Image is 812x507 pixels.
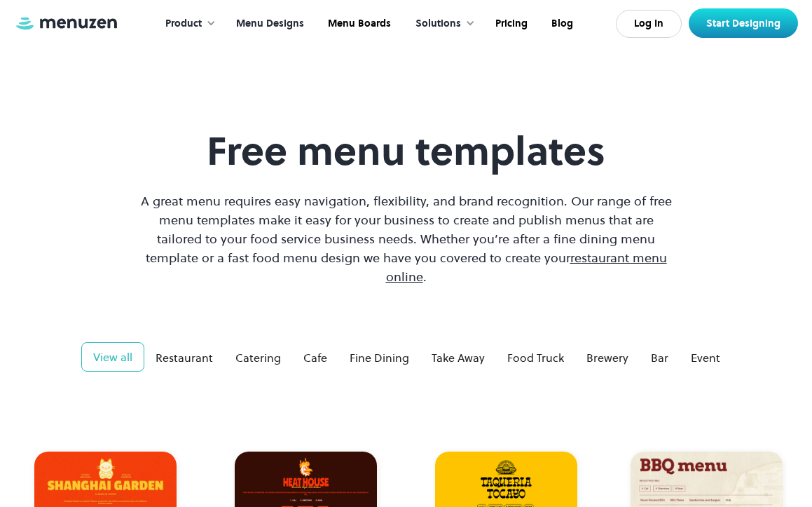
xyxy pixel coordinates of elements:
a: Blog [538,2,584,46]
a: Start Designing [689,8,798,38]
div: Event [691,349,720,366]
h1: Free menu templates [137,128,675,175]
div: Fine Dining [350,349,409,366]
div: Solutions [415,16,461,32]
a: Pricing [482,2,538,46]
div: Take Away [432,349,485,366]
div: Brewery [586,349,628,366]
div: Product [165,16,202,32]
div: Product [151,2,223,46]
a: Menu Designs [223,2,315,46]
div: Bar [651,349,668,366]
div: Cafe [303,349,327,366]
div: View all [93,349,132,365]
p: A great menu requires easy navigation, flexibility, and brand recognition. Our range of free menu... [137,191,675,286]
a: Menu Boards [315,2,401,46]
div: Solutions [401,2,482,46]
div: Food Truck [507,349,564,366]
a: Log In [616,10,682,38]
div: Restaurant [156,349,213,366]
div: Catering [235,349,281,366]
